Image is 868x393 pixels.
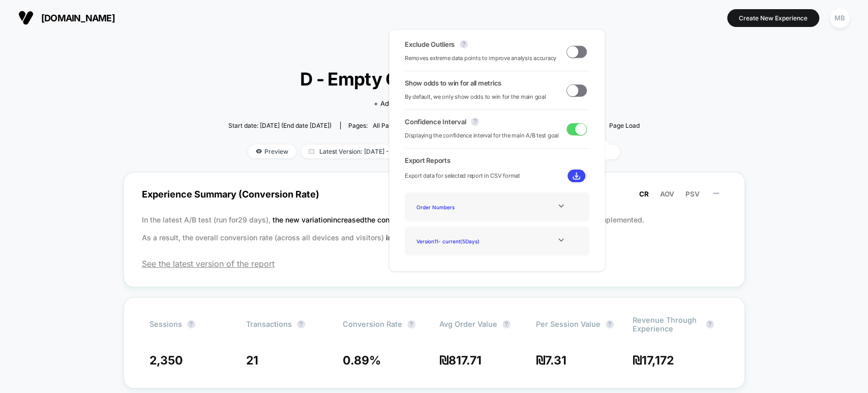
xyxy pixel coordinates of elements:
div: Version 11 - current ( 5 Days) [412,234,494,248]
button: ? [606,320,614,328]
span: Export data for selected report in CSV format [405,171,520,181]
div: Order Numbers [412,200,494,214]
span: ₪ [536,353,566,368]
span: Per Session Value [536,320,601,328]
button: ? [471,118,479,126]
span: Displaying the confidence interval for the main A/B test goal [405,131,559,141]
button: ? [297,320,305,328]
span: PSV [685,190,700,198]
span: D - Empty Cart Experience [249,68,619,90]
span: Show odds to win for all metrics [405,79,501,87]
span: CR [639,190,649,198]
span: Avg Order Value [439,320,497,328]
p: In the latest A/B test (run for 29 days), before the experience was fully implemented. As a resul... [142,211,727,246]
button: ? [460,40,468,48]
img: download [573,172,580,180]
div: Pages: [348,122,399,129]
span: Start date: [DATE] (End date [DATE]) [228,122,332,129]
button: PSV [682,189,703,199]
span: Preview [248,145,296,158]
img: Visually logo [18,10,34,25]
span: Removes extreme data points to improve analysis accuracy [405,53,556,63]
span: [DOMAIN_NAME] [41,13,115,23]
span: Exclude Outliers [405,40,455,48]
span: Revenue through experience [633,316,701,333]
span: 817.71 [448,353,482,368]
button: Create New Experience [727,9,819,27]
span: 2,350 [149,353,183,368]
span: Confidence Interval [405,118,466,126]
span: Sessions [149,320,182,328]
button: AOV [657,189,677,199]
button: ? [187,320,195,328]
button: ? [407,320,415,328]
button: CR [636,189,652,199]
span: By default, we only show odds to win for the main goal [405,92,546,102]
span: ₪ [633,353,674,368]
span: See the latest version of the report [142,259,727,269]
span: Conversion Rate [343,320,402,328]
span: 7.31 [545,353,566,368]
span: Transactions [246,320,292,328]
button: ? [706,320,714,328]
span: 0.89 % [343,353,381,368]
button: MB [827,8,853,29]
span: 17,172 [642,353,674,368]
span: Experience Summary (Conversion Rate) [142,183,727,206]
span: the new variation increased the conversion rate (CR) by 29.29 % [273,215,489,224]
span: Latest Version: [DATE] - [DATE] [301,145,428,158]
button: [DOMAIN_NAME] [15,10,118,26]
div: MB [830,8,850,28]
span: Export Reports [405,156,589,164]
span: AOV [660,190,674,198]
img: calendar [309,149,314,154]
span: ₪ [439,353,482,368]
span: 21 [246,353,258,368]
span: Page Load [609,122,640,129]
span: + Add Description [374,99,431,109]
button: ? [502,320,511,328]
span: all pages [373,122,399,129]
